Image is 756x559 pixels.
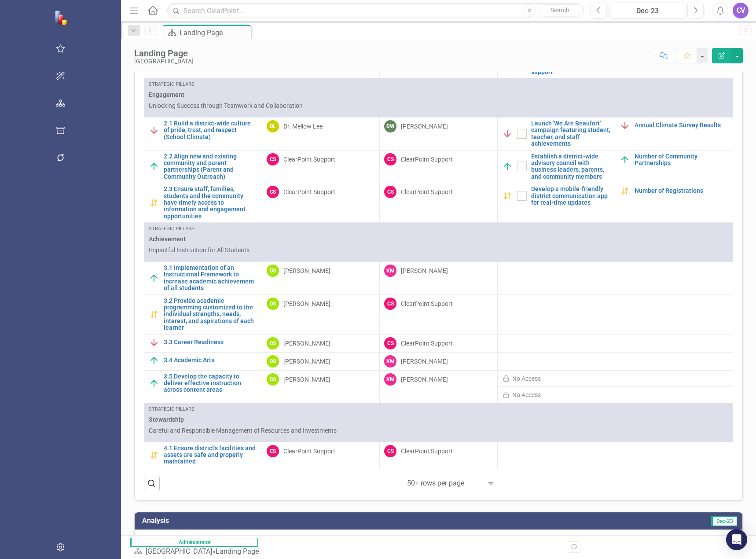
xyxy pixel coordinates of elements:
img: On Target [149,355,159,366]
div: [PERSON_NAME] [401,375,448,384]
div: ClearPoint Support [401,339,453,348]
a: Develop a mobile-friendly district communication app for real-time updates [531,186,611,206]
span: Engagement [149,90,728,99]
div: Landing Page [134,48,194,58]
td: Double-Click to Edit Right Click for Context Menu [615,183,733,223]
span: Achievement [149,235,728,243]
td: Double-Click to Edit Right Click for Context Menu [144,150,262,183]
td: Double-Click to Edit Right Click for Context Menu [144,352,262,370]
div: [PERSON_NAME] [283,375,330,384]
td: Double-Click to Edit [380,117,498,150]
div: Strategic Pillars [149,81,728,88]
td: Double-Click to Edit [262,183,380,223]
td: Double-Click to Edit Right Click for Context Menu [144,117,262,150]
img: Caution [620,186,630,196]
td: Double-Click to Edit Right Click for Context Menu [144,183,262,223]
td: Double-Click to Edit [380,334,498,352]
td: Double-Click to Edit [262,468,380,494]
a: Establish a district-wide advisory council with business leaders, parents, and community members [531,153,611,180]
div: ClearPoint Support [401,447,453,456]
td: Double-Click to Edit [144,223,733,262]
div: CS [267,186,279,198]
img: On Target [149,378,159,389]
td: Double-Click to Edit [262,262,380,295]
div: KM [384,355,396,368]
div: CS [267,153,279,165]
a: Launch 'We Are Beaufort' campaign featuring student, teacher, and staff achievements [531,120,611,147]
div: Open Intercom Messenger [726,529,747,550]
td: Double-Click to Edit [380,294,498,334]
div: KM [384,373,396,386]
img: On Target [149,161,159,172]
td: Double-Click to Edit [262,370,380,403]
div: [PERSON_NAME] [283,266,330,275]
div: ClearPoint Support [283,188,335,196]
div: Landing Page [216,547,259,555]
button: CV [733,3,749,18]
div: DS [267,355,279,368]
td: Double-Click to Edit [262,334,380,352]
div: ClearPoint Support [283,155,335,164]
p: Unlocking Success through Teamwork and Collaboration [149,101,728,110]
a: 2.2 Align new and existing community and parent partnerships (Parent and Community Outreach) [164,153,257,180]
span: Administrator [130,538,258,547]
td: Double-Click to Edit [380,442,498,468]
td: Double-Click to Edit Right Click for Context Menu [144,468,262,494]
button: Dec-23 [609,3,685,18]
div: No Access [512,374,541,383]
img: Caution [149,198,159,208]
div: [PERSON_NAME] [283,299,330,308]
td: Double-Click to Edit [380,150,498,183]
div: [PERSON_NAME] [401,122,448,131]
p: Careful and Responsible Management of Resources and Investments [149,426,728,435]
div: No Access [512,390,541,399]
td: Double-Click to Edit Right Click for Context Menu [144,334,262,352]
img: Caution [149,450,159,460]
div: CS [384,298,396,310]
a: 3.3 Career Readiness [164,339,257,346]
td: Double-Click to Edit [380,183,498,223]
div: DS [267,373,279,386]
td: Double-Click to Edit [262,442,380,468]
a: 2.1 Build a district-wide culture of pride, trust, and respect (School Climate) [164,120,257,140]
div: DS [267,337,279,349]
div: CS [384,153,396,165]
div: Strategic Pillars [149,406,728,413]
a: 3.4 Academic Arts [164,357,257,364]
div: » [133,547,262,557]
td: Double-Click to Edit Right Click for Context Menu [144,370,262,403]
div: [PERSON_NAME] [401,357,448,366]
div: Dec-23 [613,6,682,16]
img: Caution [149,309,159,320]
div: ClearPoint Support [401,299,453,308]
td: Double-Click to Edit Right Click for Context Menu [497,117,615,150]
div: ClearPoint Support [401,188,453,196]
td: Double-Click to Edit [262,352,380,370]
div: CS [267,445,279,457]
div: CS [384,445,396,457]
td: Double-Click to Edit Right Click for Context Menu [497,183,615,223]
a: 2.3 Ensure staff, families, students and the community have timely access to information and enga... [164,186,257,220]
span: Search [550,7,569,14]
td: Double-Click to Edit [262,294,380,334]
div: DL [267,120,279,132]
div: [PERSON_NAME] [283,339,330,348]
div: DS [267,298,279,310]
a: [GEOGRAPHIC_DATA] [146,547,212,555]
img: ClearPoint Strategy [54,10,70,26]
div: DS [267,265,279,277]
input: Search ClearPoint... [167,3,584,18]
td: Double-Click to Edit [262,117,380,150]
img: Below Plan [620,120,630,131]
a: Number of Registrations [635,188,728,194]
div: CS [384,337,396,349]
img: Below Plan [149,337,159,348]
p: Impactful Instruction for All Students [149,246,728,254]
td: Double-Click to Edit Right Click for Context Menu [497,150,615,183]
div: Landing Page [180,27,249,38]
div: DW [384,120,396,132]
a: Annual Climate Survey Results [635,122,728,129]
a: 4.1 Ensure district's facilities and assets are safe and properly maintained [164,445,257,465]
h3: Analysis [142,517,440,525]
